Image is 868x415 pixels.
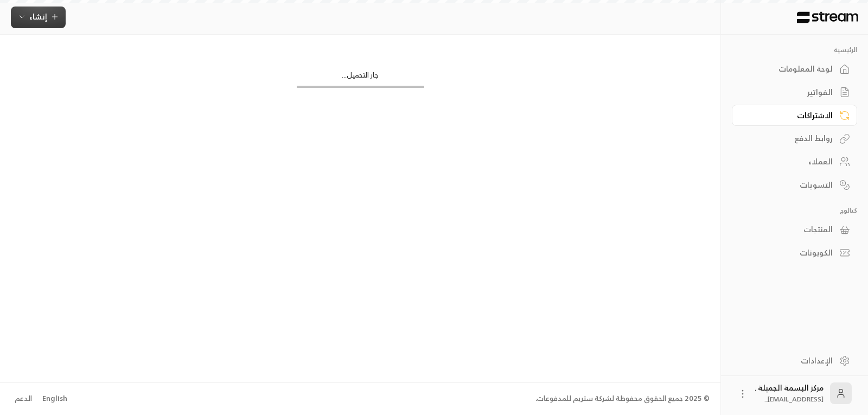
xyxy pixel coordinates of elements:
[745,63,833,74] div: لوحة المعلومات
[745,156,833,167] div: العملاء
[11,7,66,28] button: إنشاء
[297,70,424,86] div: جار التحميل...
[745,133,833,144] div: روابط الدفع
[745,355,833,366] div: الإعدادات
[745,87,833,98] div: الفواتير
[745,110,833,121] div: الاشتراكات
[732,350,857,371] a: الإعدادات
[796,11,859,23] img: Logo
[745,247,833,258] div: الكوبونات
[745,224,833,235] div: المنتجات
[42,393,67,404] div: English
[11,389,35,408] a: الدعم
[29,10,47,23] span: إنشاء
[732,206,857,215] p: كتالوج
[732,174,857,195] a: التسويات
[732,128,857,149] a: روابط الدفع
[732,82,857,103] a: الفواتير
[755,382,824,404] div: مركز البسمة الجميلة .
[535,393,710,404] div: © 2025 جميع الحقوق محفوظة لشركة ستريم للمدفوعات.
[732,242,857,264] a: الكوبونات
[732,46,857,54] p: الرئيسية
[732,219,857,240] a: المنتجات
[732,151,857,173] a: العملاء
[732,59,857,80] a: لوحة المعلومات
[745,180,833,190] div: التسويات
[764,393,824,405] span: [EMAIL_ADDRESS]...
[732,105,857,126] a: الاشتراكات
